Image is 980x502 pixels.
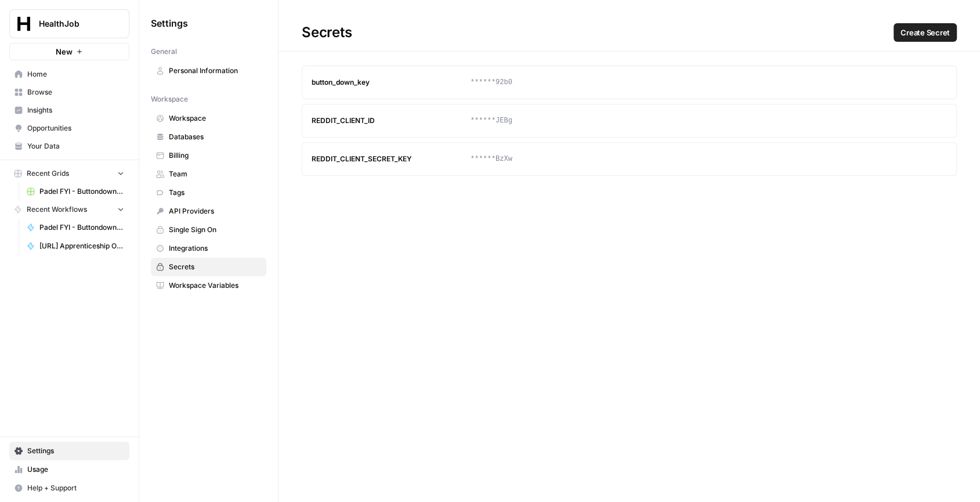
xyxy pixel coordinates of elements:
[169,225,261,235] span: Single Sign On
[27,483,124,493] span: Help + Support
[312,115,471,126] div: REDDIT_CLIENT_ID
[39,222,124,233] span: Padel FYI - Buttondown -Newsletter Generation
[27,446,124,456] span: Settings
[894,23,957,42] button: Create Secret
[169,113,261,124] span: Workspace
[169,280,261,291] span: Workspace Variables
[151,46,177,57] span: General
[169,150,261,161] span: Billing
[151,165,266,183] a: Team
[21,218,129,237] a: Padel FYI - Buttondown -Newsletter Generation
[27,168,69,179] span: Recent Grids
[39,18,109,30] span: HealthJob
[901,27,950,38] span: Create Secret
[169,169,261,179] span: Team
[151,62,266,80] a: Personal Information
[151,258,266,276] a: Secrets
[27,141,124,151] span: Your Data
[9,101,129,120] a: Insights
[9,9,129,38] button: Workspace: HealthJob
[13,13,34,34] img: HealthJob Logo
[312,154,471,164] div: REDDIT_CLIENT_SECRET_KEY
[151,202,266,221] a: API Providers
[21,182,129,201] a: Padel FYI - Buttondown -Newsletter Generation Grid
[279,23,980,42] div: Secrets
[9,137,129,156] a: Your Data
[151,183,266,202] a: Tags
[151,239,266,258] a: Integrations
[27,123,124,133] span: Opportunities
[39,241,124,251] span: [URL] Apprenticeship Output Rewrite
[151,16,188,30] span: Settings
[27,464,124,475] span: Usage
[27,87,124,97] span: Browse
[9,479,129,497] button: Help + Support
[9,201,129,218] button: Recent Workflows
[9,460,129,479] a: Usage
[169,262,261,272] span: Secrets
[169,243,261,254] span: Integrations
[27,105,124,115] span: Insights
[27,204,87,215] span: Recent Workflows
[151,128,266,146] a: Databases
[9,442,129,460] a: Settings
[151,146,266,165] a: Billing
[169,206,261,216] span: API Providers
[151,276,266,295] a: Workspace Variables
[312,77,471,88] div: button_down_key
[56,46,73,57] span: New
[151,94,188,104] span: Workspace
[9,119,129,138] a: Opportunities
[9,83,129,102] a: Browse
[151,221,266,239] a: Single Sign On
[39,186,124,197] span: Padel FYI - Buttondown -Newsletter Generation Grid
[27,69,124,80] span: Home
[21,237,129,255] a: [URL] Apprenticeship Output Rewrite
[9,43,129,60] button: New
[169,132,261,142] span: Databases
[9,165,129,182] button: Recent Grids
[151,109,266,128] a: Workspace
[9,65,129,84] a: Home
[169,187,261,198] span: Tags
[169,66,261,76] span: Personal Information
